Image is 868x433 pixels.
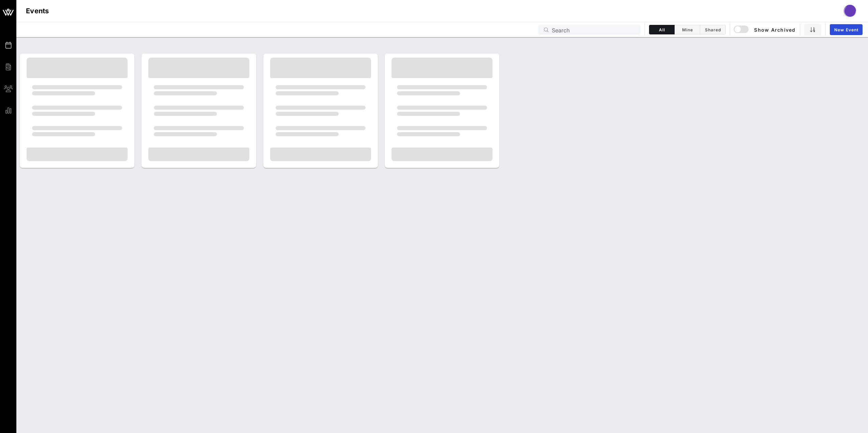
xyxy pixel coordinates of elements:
span: New Event [834,27,858,32]
h1: Events [26,5,49,16]
span: Shared [704,27,721,32]
button: All [649,25,675,34]
span: All [653,27,670,32]
button: Show Archived [734,24,796,36]
a: New Event [830,24,863,35]
span: Show Archived [735,26,795,34]
button: Mine [675,25,700,34]
span: Mine [679,27,696,32]
button: Shared [700,25,726,34]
